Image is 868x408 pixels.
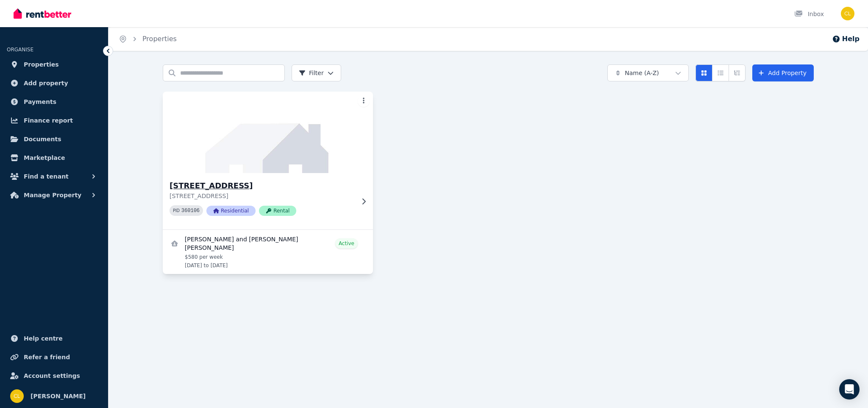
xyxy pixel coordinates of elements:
a: Account settings [7,367,101,384]
span: Properties [24,59,59,70]
a: Properties [7,56,101,73]
div: Open Intercom Messenger [839,379,860,400]
span: Help centre [24,333,63,344]
span: Refer a friend [24,352,70,362]
a: Add property [7,75,101,92]
img: Christopher Li [841,7,854,20]
span: [PERSON_NAME] [31,391,86,401]
span: ORGANISE [7,47,33,53]
button: Manage Property [7,187,101,204]
button: Expanded list view [729,64,746,81]
div: Inbox [794,10,824,18]
span: Manage Property [24,190,81,200]
span: Rental [259,206,296,216]
a: View details for Elizabeth Louise Johnson and Alexander Roderick Aitchison [163,230,373,274]
span: Payments [24,97,56,107]
div: View options [696,64,746,81]
a: Marketplace [7,149,101,166]
a: Refer a friend [7,349,101,366]
button: Card view [696,64,712,81]
button: Filter [292,64,341,81]
a: Properties [142,35,177,43]
a: Documents [7,131,101,148]
span: Residential [206,206,256,216]
span: Marketplace [24,153,65,163]
span: Find a tenant [24,171,69,182]
a: Finance report [7,112,101,129]
img: RentBetter [14,7,71,20]
button: Find a tenant [7,168,101,185]
span: Name (A-Z) [625,69,659,77]
span: Documents [24,134,61,144]
p: [STREET_ADDRESS] [170,192,354,200]
span: Account settings [24,371,80,381]
button: Help [832,34,860,44]
a: Help centre [7,330,101,347]
a: 18 Glengala Dr, Rochedale South[STREET_ADDRESS][STREET_ADDRESS]PID 360106ResidentialRental [163,92,373,229]
span: Filter [299,69,324,77]
button: Name (A-Z) [607,64,689,81]
code: 360106 [181,208,200,214]
nav: Breadcrumb [108,27,187,51]
a: Add Property [752,64,814,81]
small: PID [173,208,180,213]
img: 18 Glengala Dr, Rochedale South [158,89,378,175]
span: Finance report [24,115,73,126]
span: Add property [24,78,68,88]
button: More options [358,95,370,107]
button: Compact list view [712,64,729,81]
img: Christopher Li [10,389,24,403]
h3: [STREET_ADDRESS] [170,180,354,192]
a: Payments [7,93,101,110]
